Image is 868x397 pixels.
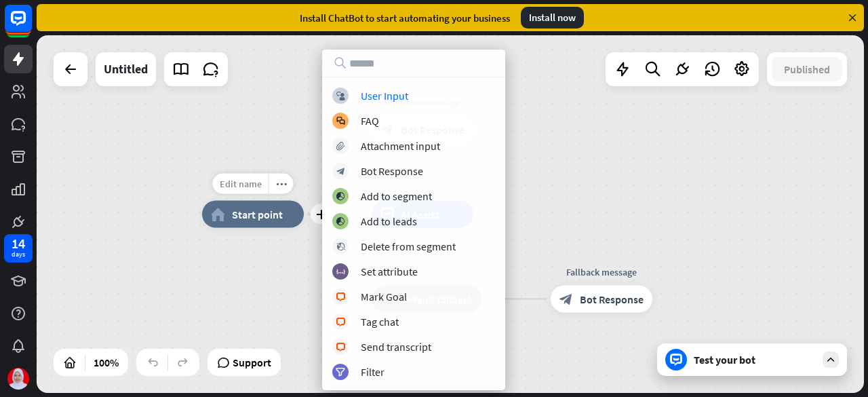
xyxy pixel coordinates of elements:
[361,139,440,153] div: Attachment input
[232,208,283,221] span: Start point
[336,242,345,251] i: block_delete_from_segment
[361,89,408,102] div: User Input
[211,208,225,221] i: home_2
[361,290,407,303] div: Mark Goal
[336,117,345,126] i: block_faq
[361,114,379,128] div: FAQ
[361,214,417,228] div: Add to leads
[361,265,418,278] div: Set attribute
[336,343,346,352] i: block_livechat
[276,178,287,189] i: more_horiz
[361,365,384,379] div: Filter
[300,12,510,24] div: Install ChatBot to start automating your business
[361,164,423,178] div: Bot Response
[521,7,584,29] div: Install now
[336,267,345,276] i: block_set_attribute
[361,240,456,253] div: Delete from segment
[104,52,148,86] div: Untitled
[336,318,346,326] i: block_livechat
[12,250,25,259] div: days
[336,292,346,301] i: block_livechat
[233,352,271,373] span: Support
[336,217,345,226] i: block_add_to_segment
[4,234,33,263] a: 14 days
[90,352,123,373] div: 100%
[361,315,399,328] div: Tag chat
[336,167,345,176] i: block_bot_response
[540,265,663,279] div: Fallback message
[580,292,644,306] span: Bot Response
[336,368,345,377] i: filter
[220,178,262,190] span: Edit name
[336,142,345,151] i: block_attachment
[559,292,573,306] i: block_bot_response
[336,192,345,201] i: block_add_to_segment
[11,5,52,46] button: Open LiveChat chat widget
[772,57,842,81] button: Published
[336,92,345,100] i: block_user_input
[694,353,816,366] div: Test your bot
[361,340,431,354] div: Send transcript
[316,210,326,219] i: plus
[361,189,432,203] div: Add to segment
[12,238,25,250] div: 14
